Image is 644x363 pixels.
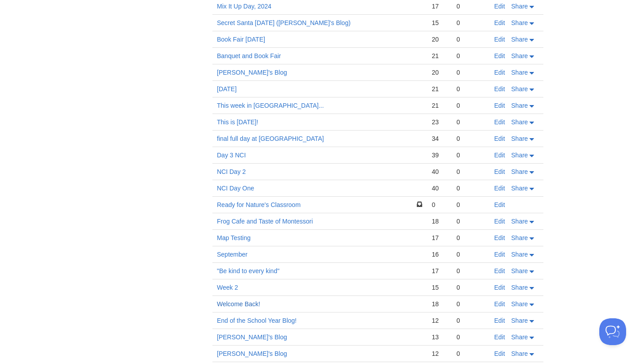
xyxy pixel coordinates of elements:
span: Share [511,118,528,126]
a: Edit [494,218,505,225]
div: 0 [457,217,485,225]
span: Share [511,333,528,341]
div: 15 [432,19,447,27]
a: [PERSON_NAME]'s Blog [217,69,287,76]
a: Day 3 NCI [217,152,246,159]
div: 0 [457,35,485,43]
a: Ready for Nature's Classroom [217,201,301,208]
a: Mix It Up Day, 2024 [217,3,271,10]
span: Share [511,350,528,357]
div: 21 [432,52,447,60]
a: September [217,251,247,258]
a: Edit [494,251,505,258]
div: 0 [457,333,485,341]
a: Frog Cafe and Taste of Montessori [217,218,313,225]
div: 20 [432,68,447,76]
div: 18 [432,300,447,308]
span: Share [511,284,528,291]
div: 0 [457,317,485,325]
div: 0 [457,168,485,176]
div: 39 [432,151,447,159]
div: 0 [457,350,485,358]
div: 17 [432,234,447,242]
a: Map Testing [217,234,250,241]
span: Share [511,234,528,241]
div: 0 [457,135,485,143]
span: Share [511,69,528,76]
div: 0 [457,68,485,76]
span: Share [511,135,528,142]
span: Share [511,36,528,43]
a: Edit [494,69,505,76]
a: Book Fair [DATE] [217,36,265,43]
span: Share [511,267,528,274]
div: 17 [432,267,447,275]
a: [PERSON_NAME]'s Blog [217,333,287,341]
a: Edit [494,36,505,43]
div: 0 [457,234,485,242]
div: 0 [457,267,485,275]
a: Edit [494,3,505,10]
div: 0 [457,118,485,126]
div: 17 [432,2,447,10]
a: Welcome Back! [217,300,260,308]
a: Edit [494,19,505,26]
div: 15 [432,283,447,291]
div: 34 [432,135,447,143]
div: 23 [432,118,447,126]
a: Edit [494,201,505,208]
a: "Be kind to every kind" [217,267,280,274]
div: 0 [457,201,485,209]
iframe: Help Scout Beacon - Open [599,318,626,345]
span: Share [511,85,528,93]
span: Share [511,102,528,109]
div: 0 [457,184,485,192]
a: Edit [494,234,505,241]
a: Edit [494,102,505,109]
a: This is [DATE]! [217,118,258,126]
div: 0 [432,201,447,209]
div: 18 [432,217,447,225]
a: [PERSON_NAME]'s Blog [217,350,287,357]
span: Share [511,3,528,10]
a: Edit [494,317,505,324]
div: 12 [432,350,447,358]
div: 0 [457,151,485,159]
div: 0 [457,283,485,291]
a: Edit [494,135,505,142]
a: Edit [494,118,505,126]
div: 0 [457,19,485,27]
div: 40 [432,184,447,192]
a: Edit [494,350,505,357]
div: 0 [457,2,485,10]
a: NCI Day 2 [217,168,246,175]
div: 0 [457,101,485,110]
div: 12 [432,317,447,325]
div: 40 [432,168,447,176]
span: Share [511,168,528,175]
span: Share [511,185,528,192]
a: final full day at [GEOGRAPHIC_DATA] [217,135,324,142]
a: Banquet and Book Fair [217,52,281,59]
span: Share [511,218,528,225]
a: Edit [494,267,505,274]
a: Edit [494,152,505,159]
a: This week in [GEOGRAPHIC_DATA]... [217,102,324,109]
a: Edit [494,300,505,308]
a: [DATE] [217,85,237,93]
span: Share [511,300,528,308]
div: 21 [432,85,447,93]
span: Share [511,317,528,324]
div: 0 [457,250,485,258]
a: NCI Day One [217,185,254,192]
div: 0 [457,300,485,308]
a: Week 2 [217,284,238,291]
a: Secret Santa [DATE] ([PERSON_NAME]'s Blog) [217,19,351,26]
span: Share [511,251,528,258]
a: Edit [494,284,505,291]
div: 0 [457,85,485,93]
a: Edit [494,168,505,175]
a: Edit [494,333,505,341]
span: Share [511,152,528,159]
a: Edit [494,52,505,59]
